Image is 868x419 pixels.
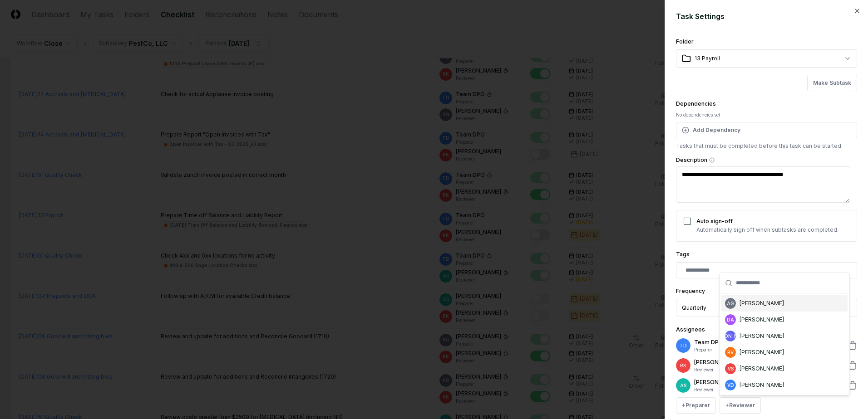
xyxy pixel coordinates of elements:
[727,382,734,389] span: VD
[676,11,857,22] h2: Task Settings
[728,365,734,372] span: VS
[696,226,838,234] p: Automatically sign off when subtasks are completed.
[740,348,784,356] div: [PERSON_NAME]
[694,378,762,386] p: [PERSON_NAME]
[680,362,686,369] span: RK
[727,300,734,307] span: AG
[694,346,762,353] p: Preparer
[696,218,733,224] label: Auto sign-off
[694,366,762,373] p: Reviewer
[727,317,734,323] span: DA
[727,349,734,356] span: RV
[720,397,761,414] button: +Reviewer
[807,75,857,91] button: Make Subtask
[740,332,784,340] div: [PERSON_NAME]
[676,100,716,107] label: Dependencies
[720,293,849,395] div: Suggestions
[676,251,690,258] label: Tags
[676,38,694,45] label: Folder
[676,122,857,138] button: Add Dependency
[709,157,715,163] button: Description
[680,342,687,349] span: TD
[740,381,784,389] div: [PERSON_NAME]
[676,112,857,118] div: No dependencies set
[711,333,750,340] span: [PERSON_NAME]
[676,326,705,333] label: Assignees
[680,382,686,389] span: AS
[740,299,784,307] div: [PERSON_NAME]
[694,358,762,366] p: [PERSON_NAME]
[694,338,762,346] p: Team DPO
[676,142,857,150] p: Tasks that must be completed before this task can be started.
[676,397,716,414] button: +Preparer
[740,316,784,324] div: [PERSON_NAME]
[694,386,762,393] p: Reviewer
[676,157,857,163] label: Description
[676,287,705,294] label: Frequency
[740,365,784,373] div: [PERSON_NAME]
